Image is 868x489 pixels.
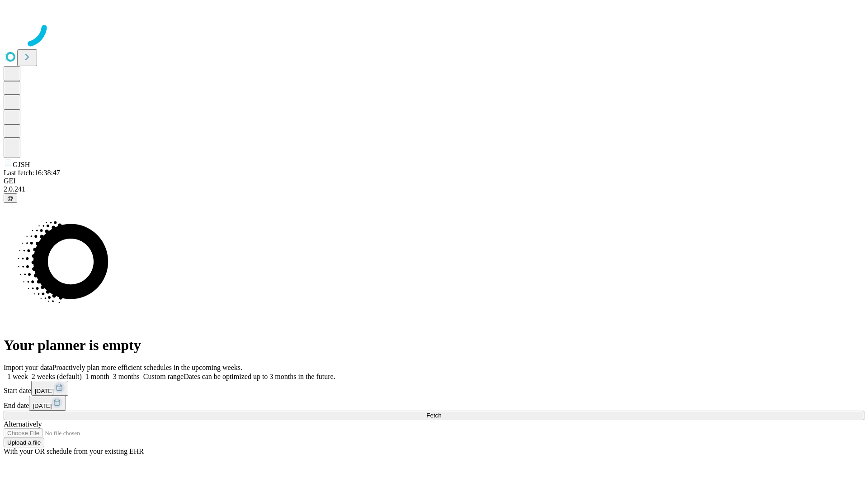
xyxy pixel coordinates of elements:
[32,373,82,380] span: 2 weeks (default)
[426,412,441,419] span: Fetch
[7,195,14,201] span: @
[4,396,864,411] div: End date
[4,381,864,396] div: Start date
[29,396,66,411] button: [DATE]
[33,403,52,409] span: [DATE]
[4,447,144,455] span: With your OR schedule from your existing EHR
[4,438,44,447] button: Upload a file
[113,373,140,380] span: 3 months
[4,337,864,354] h1: Your planner is empty
[31,381,68,396] button: [DATE]
[4,193,17,203] button: @
[85,373,109,380] span: 1 month
[52,364,242,371] span: Proactively plan more efficient schedules in the upcoming weeks.
[4,411,864,420] button: Fetch
[35,388,54,394] span: [DATE]
[4,185,864,193] div: 2.0.241
[7,373,28,380] span: 1 week
[143,373,184,380] span: Custom range
[4,169,60,177] span: Last fetch: 16:38:47
[4,177,864,185] div: GEI
[13,161,30,168] span: GJSH
[184,373,335,380] span: Dates can be optimized up to 3 months in the future.
[4,364,52,371] span: Import your data
[4,420,42,428] span: Alternatively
